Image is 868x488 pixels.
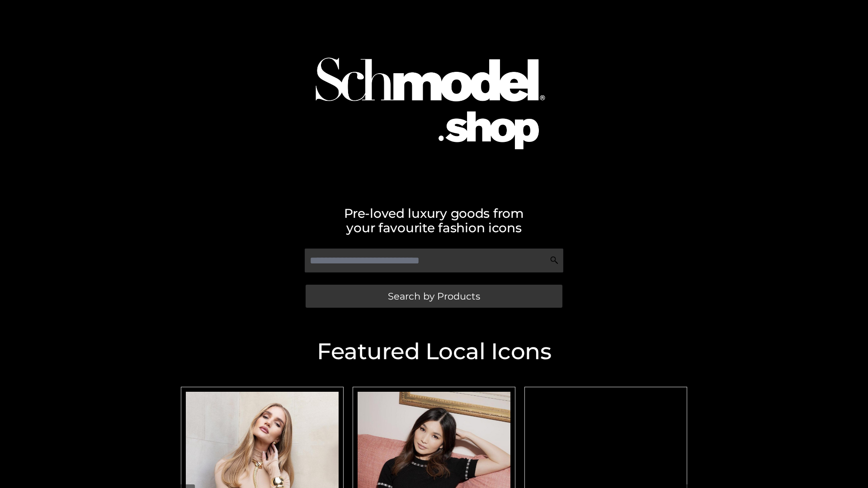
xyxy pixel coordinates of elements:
[306,285,562,308] a: Search by Products
[176,340,692,363] h2: Featured Local Icons​
[176,206,692,235] h2: Pre-loved luxury goods from your favourite fashion icons
[550,256,559,265] img: Search Icon
[388,291,480,301] span: Search by Products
